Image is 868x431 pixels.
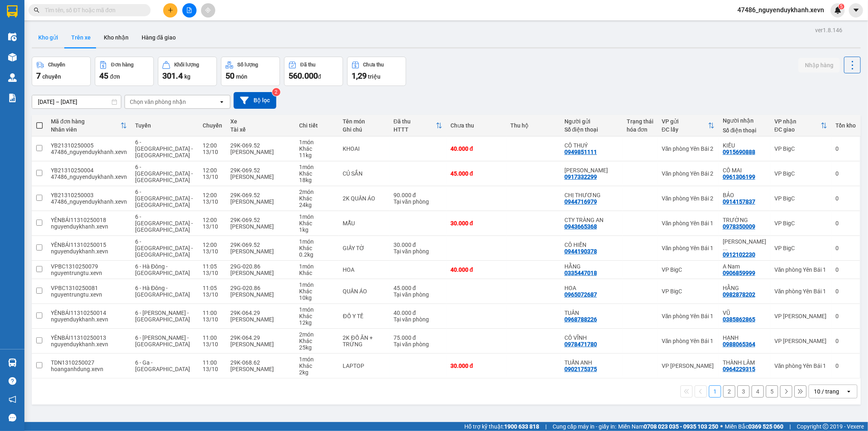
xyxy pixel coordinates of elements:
span: đơn [110,73,120,80]
div: 40.000 đ [450,145,503,152]
div: hoanganhdung.xevn [51,366,127,372]
div: YB21310250004 [51,167,127,174]
div: 0949851111 [564,149,597,155]
div: Khác [299,195,335,202]
div: CỦ SẮN [343,170,385,177]
div: VP [PERSON_NAME] [774,313,827,319]
div: YÊNBÁI11310250015 [51,242,127,248]
div: 47486_nguyenduykhanh.xevn [51,198,127,205]
div: CÔ THUÝ [564,142,619,149]
div: 1 kg [299,226,335,233]
button: Đã thu560.000đ [284,57,343,86]
div: nguyenduykhanh.xevn [51,223,127,230]
div: 11 kg [299,152,335,158]
span: aim [205,7,211,13]
span: 45 [99,71,108,81]
div: CTY TRÀNG AN [564,217,619,223]
div: 0915690888 [723,149,755,155]
span: 6 - [PERSON_NAME] - [GEOGRAPHIC_DATA] [135,310,190,323]
div: Văn phòng Yên Bái 2 [662,195,715,202]
div: VŨ [723,310,766,316]
button: aim [201,3,215,18]
div: ĐC giao [774,126,821,133]
img: icon-new-feature [834,7,842,14]
div: ĐC lấy [662,126,708,133]
span: 6 - [PERSON_NAME] - [GEOGRAPHIC_DATA] [135,334,190,347]
div: nguyenduykhanh.xevn [51,341,127,347]
li: Số 10 ngõ 15 Ngọc Hồi, Q.[PERSON_NAME], [GEOGRAPHIC_DATA] [76,20,340,30]
span: Cung cấp máy in - giấy in: [553,422,616,431]
button: Trên xe [65,28,97,47]
div: 12 kg [299,319,335,326]
div: Tại văn phòng [394,248,442,255]
div: 0961306199 [723,174,755,180]
div: Tên món [343,118,385,125]
div: 13/10 [203,291,222,298]
div: 11:00 [203,310,222,316]
div: 30.000 đ [450,220,503,226]
div: 13/10 [203,341,222,347]
span: chuyến [42,73,61,80]
div: [PERSON_NAME] [230,149,291,155]
div: Chưa thu [450,122,503,129]
div: Chi tiết [299,122,335,129]
div: [PERSON_NAME] [230,248,291,255]
div: 0 [835,145,856,152]
span: 560.000 [289,71,318,81]
div: Thu hộ [511,122,556,129]
div: 13/10 [203,223,222,230]
button: Kho nhận [97,28,135,47]
div: CÔ MAI [723,167,766,174]
span: 6 - [GEOGRAPHIC_DATA] - [GEOGRAPHIC_DATA] [135,213,193,233]
div: [PERSON_NAME] [230,174,291,180]
div: 1 món [299,238,335,245]
div: 47486_nguyenduykhanh.xevn [51,174,127,180]
div: Chuyến [203,122,222,129]
div: 11:05 [203,263,222,270]
div: 30.000 đ [394,242,442,248]
div: 1 món [299,139,335,145]
div: 0912102230 [723,251,755,258]
div: 40.000 đ [450,266,503,273]
button: Chuyến7chuyến [32,57,91,86]
div: VP BigC [774,245,827,251]
div: 0 [835,220,856,226]
button: Số lượng50món [221,57,280,86]
div: Đơn hàng [111,62,133,68]
button: file-add [182,3,197,18]
span: 6 - Hà Đông - [GEOGRAPHIC_DATA] [135,285,190,298]
span: 6 - [GEOGRAPHIC_DATA] - [GEOGRAPHIC_DATA] [135,189,193,208]
div: 0 [835,363,856,369]
b: GỬI : Văn phòng Yên Bái 2 [10,59,143,73]
div: Khác [299,145,335,152]
div: YB21310250003 [51,192,127,198]
div: 0943665368 [564,223,597,230]
div: NGUYỄN THỊ PHƯƠNG ĐIỆP [564,167,619,174]
div: 29K-069.52 [230,167,291,174]
div: Tại văn phòng [394,341,442,347]
th: Toggle SortBy [770,115,831,136]
span: search [34,7,39,13]
div: 10 / trang [814,387,839,396]
div: VP [PERSON_NAME] [774,338,827,344]
span: triệu [368,73,380,80]
div: Ghi chú [343,126,385,133]
span: | [545,422,547,431]
div: 18 kg [299,177,335,183]
span: Miền Nam [618,422,718,431]
div: 29G-020.86 [230,285,291,291]
div: 13/10 [203,316,222,323]
div: HOA [343,266,385,273]
span: kg [184,73,190,80]
div: Tại văn phòng [394,198,442,205]
div: nguyenduykhanh.xevn [51,248,127,255]
div: Số lượng [237,62,258,68]
div: 13/10 [203,248,222,255]
div: HẠNH [723,334,766,341]
div: QUẦN ÁO [343,288,385,295]
div: THÀNH LÂM [723,359,766,366]
div: 0 [835,266,856,273]
span: 6 - Hà Đông - [GEOGRAPHIC_DATA] [135,263,190,276]
div: HOA [564,285,619,291]
div: [PERSON_NAME] [230,198,291,205]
